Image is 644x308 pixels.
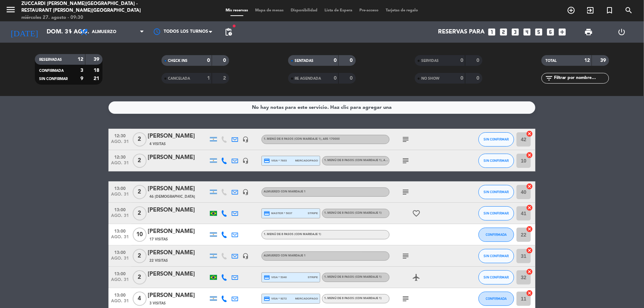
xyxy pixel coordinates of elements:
span: 4 Visitas [149,141,166,147]
i: looks_6 [546,27,555,37]
span: SIN CONFIRMAR [484,159,509,163]
span: Almuerzo con maridaje 1 [264,254,306,257]
span: 13:00 [111,291,129,299]
span: SIN CONFIRMAR [484,254,509,258]
i: cancel [526,268,533,275]
strong: 0 [460,58,463,63]
i: subject [401,156,410,165]
strong: 3 [80,68,83,73]
strong: 0 [350,76,354,81]
i: menu [5,4,16,15]
strong: 12 [78,57,83,62]
span: stripe [308,275,318,280]
span: SENTADAS [295,59,313,63]
strong: 39 [94,57,101,62]
strong: 0 [334,58,337,63]
i: looks_two [499,27,508,37]
span: RE AGENDADA [295,77,321,80]
span: 4 [133,292,147,306]
div: No hay notas para este servicio. Haz clic para agregar una [252,103,392,112]
span: SIN CONFIRMAR [484,211,509,215]
strong: 0 [460,76,463,81]
span: mercadopago [295,296,318,301]
span: Lista de Espera [321,9,356,12]
i: credit_card [264,274,270,281]
i: search [625,6,633,15]
i: add_box [558,27,567,37]
span: CONFIRMADA [486,297,507,301]
i: cancel [526,130,533,137]
div: [PERSON_NAME] [148,132,208,141]
span: Almuerzo [92,30,116,34]
strong: 9 [80,76,83,81]
i: cancel [526,183,533,190]
i: looks_4 [522,27,532,37]
span: SIN CONFIRMAR [484,275,509,279]
span: 13:00 [111,184,129,192]
span: ago. 31 [111,235,129,243]
span: Reservas para [438,29,485,36]
span: Disponibilidad [287,9,321,12]
i: looks_one [487,27,496,37]
i: add_circle_outline [567,6,576,15]
span: NO SHOW [421,77,439,80]
span: 1. MENÚ DE 8 PASOS (con maridaje 1) [324,212,382,214]
strong: 18 [94,68,101,73]
i: headset_mic [242,136,249,143]
span: 2 [133,185,147,199]
span: 13:00 [111,205,129,213]
span: 3 Visitas [149,301,166,306]
i: [DATE] [5,24,43,40]
span: CANCELADA [168,77,190,80]
span: ago. 31 [111,192,129,200]
span: pending_actions [224,28,233,36]
span: SIN CONFIRMAR [39,77,68,81]
span: ago. 31 [111,277,129,286]
div: [PERSON_NAME] [148,248,208,257]
strong: 0 [350,58,354,63]
span: Mis reservas [222,9,252,12]
div: miércoles 27. agosto - 09:30 [21,14,156,21]
span: 13:00 [111,269,129,277]
span: Tarjetas de regalo [382,9,422,12]
span: 2 [133,132,147,147]
span: 1. MENÚ DE 8 PASOS (con maridaje 1) [264,233,321,236]
div: [PERSON_NAME] [148,270,208,279]
span: ago. 31 [111,139,129,148]
span: 13:00 [111,248,129,256]
strong: 1 [207,76,210,81]
i: airplanemode_active [412,273,421,282]
span: Pre-acceso [356,9,382,12]
i: subject [401,135,410,144]
span: CONFIRMADA [39,69,64,73]
strong: 0 [477,76,481,81]
span: SIN CONFIRMAR [484,137,509,141]
div: Zuccardi [PERSON_NAME][GEOGRAPHIC_DATA] - Restaurant [PERSON_NAME][GEOGRAPHIC_DATA] [21,0,156,14]
i: credit_card [264,158,270,164]
span: ago. 31 [111,213,129,222]
i: headset_mic [242,158,249,164]
span: 12:30 [111,131,129,139]
span: TOTAL [546,59,557,63]
span: 2 [133,270,147,285]
div: [PERSON_NAME] [148,291,208,300]
span: visa * 7603 [264,158,287,164]
span: stripe [308,211,318,216]
span: 46 [DEMOGRAPHIC_DATA] [149,194,195,200]
span: mercadopago [295,158,318,163]
span: SERVIDAS [421,59,439,63]
span: fiber_manual_record [232,24,236,28]
i: credit_card [264,296,270,302]
i: cancel [526,247,533,254]
span: SIN CONFIRMAR [484,190,509,194]
span: 1. MENÚ DE 8 PASOS (con maridaje 1) [324,276,382,278]
span: 1. MENÚ DE 8 PASOS (con maridaje 1) [324,297,382,300]
button: CONFIRMADA [479,228,514,242]
i: power_settings_new [618,28,626,36]
i: cancel [526,225,533,233]
button: CONFIRMADA [479,292,514,306]
strong: 21 [94,76,101,81]
i: arrow_drop_down [66,28,75,36]
input: Filtrar por nombre... [554,74,609,82]
span: 12:30 [111,153,129,161]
